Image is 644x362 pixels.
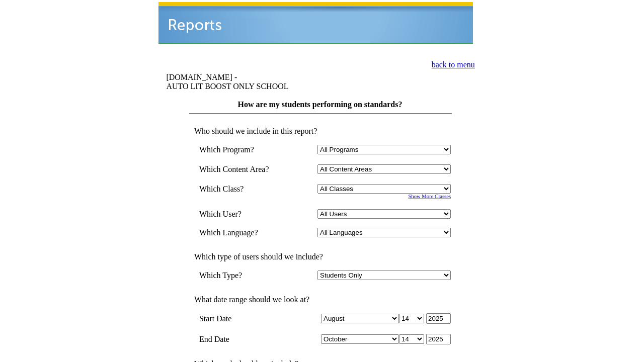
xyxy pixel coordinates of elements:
a: How are my students performing on standards? [238,100,403,109]
td: Which Class? [199,184,284,194]
td: Start Date [199,313,284,324]
td: Which Program? [199,145,284,154]
td: End Date [199,334,284,344]
nobr: AUTO LIT BOOST ONLY SCHOOL [166,82,288,90]
td: Which Type? [199,270,284,280]
td: What date range should we look at? [189,295,451,304]
td: Which type of users should we include? [189,252,451,261]
nobr: Which Content Area? [199,165,269,173]
a: Show More Classes [408,194,451,199]
td: Which Language? [199,228,284,237]
td: [DOMAIN_NAME] - [166,73,356,91]
td: Which User? [199,209,284,219]
a: back to menu [432,60,475,69]
img: header [158,2,473,44]
td: Who should we include in this report? [189,127,451,136]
